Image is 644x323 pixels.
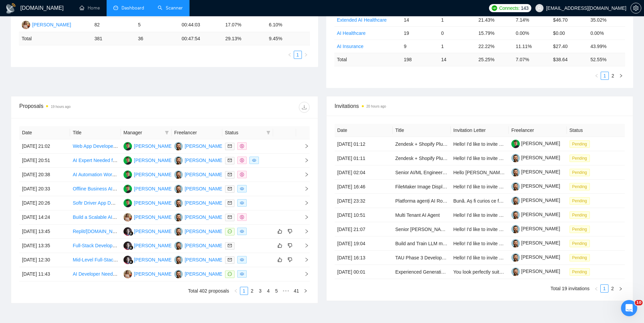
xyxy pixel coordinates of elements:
img: SS [124,227,132,236]
td: [DATE] 16:46 [335,180,393,194]
a: Web App Developer - No-Code/Low-Code Platform [73,143,180,149]
button: like [276,256,284,264]
button: left [593,72,601,80]
td: 1 [438,13,475,26]
a: AV[PERSON_NAME] [124,214,173,220]
a: [PERSON_NAME] [511,169,560,175]
span: mail [228,187,232,191]
span: Pending [570,211,590,219]
td: 35.02% [588,13,625,26]
div: [PERSON_NAME] [134,228,173,235]
td: Platforma agenți AI România [393,194,451,208]
span: Pending [570,254,590,261]
th: Freelancer [509,124,567,137]
li: 1 [600,284,608,293]
div: [PERSON_NAME] [185,157,224,164]
a: setting [630,5,641,11]
a: Full-Stack Developer Needed to Build AI-Powered SaaS MVP [73,243,202,248]
li: 3 [256,287,264,295]
div: [PERSON_NAME] [185,142,224,150]
a: VK[PERSON_NAME] [174,143,224,148]
span: right [299,144,309,148]
span: Pending [570,240,590,247]
span: Invitations [335,102,625,110]
button: dislike [286,227,294,235]
a: TAU Phase 3 Developer – Bring My AI Brother to Life [395,255,507,260]
div: [PERSON_NAME] [185,228,224,235]
li: 5 [272,287,281,295]
span: mail [228,144,232,148]
li: 1 [601,72,609,80]
a: Pending [570,141,593,146]
button: like [276,241,284,250]
button: setting [630,3,641,14]
a: Pending [570,155,593,161]
span: dashboard [113,5,118,10]
li: 1 [240,287,248,295]
div: [PERSON_NAME] [134,171,173,178]
span: left [288,53,292,57]
a: 1 [294,51,302,59]
a: VK[PERSON_NAME] [174,157,224,163]
span: filter [165,131,169,135]
td: 22.22% [476,40,513,53]
span: eye [240,187,244,191]
span: dollar [240,144,244,148]
div: [PERSON_NAME] [185,171,224,178]
a: FileMaker Image Display Specialist Needed [395,184,487,189]
span: mail [228,258,232,262]
td: 15.79% [476,26,513,40]
th: Date [335,124,393,137]
a: Pending [570,269,593,274]
td: [DATE] 20:38 [19,168,70,182]
a: Multi Tenant AI Agent [395,212,440,218]
span: right [299,158,309,163]
img: gigradar-bm.png [129,231,133,236]
span: message [228,229,232,233]
img: c1-JWQDXWEy3CnA6sRtFzzU22paoDq5cZnWyBNc3HWqwvuW0qNnjm1CMP-YmbEEtPC [511,182,520,191]
a: Senior [PERSON_NAME] (5+ years experience) [395,227,496,232]
span: like [277,243,282,248]
td: 0.00% [588,26,625,40]
a: VK[PERSON_NAME] [174,171,224,177]
span: right [619,74,623,78]
div: [PERSON_NAME] [134,242,173,249]
a: SS[PERSON_NAME] [124,257,173,262]
td: AI Automation Workflow for Proposal & Follow-Up System [70,168,121,182]
div: [PERSON_NAME] [185,185,224,192]
a: Senior AI/ML Engineer for Workflow Product (Retrieval + Deterministic Engines) [395,170,562,175]
time: 19 hours ago [51,105,70,109]
a: homeHome [80,5,100,11]
button: right [617,284,625,293]
li: 41 [291,287,302,295]
img: AV [124,270,132,278]
span: eye [252,158,256,162]
a: VK[PERSON_NAME] [174,186,224,191]
span: Status [225,129,264,136]
span: Pending [570,197,590,205]
a: Pending [570,198,593,203]
a: Softr Driver App Developer from Airtable [73,200,157,206]
td: [DATE] 20:33 [19,182,70,196]
a: VK[PERSON_NAME] [174,214,224,220]
a: Extended AI Healthcare [337,17,387,23]
time: 20 hours ago [367,105,386,108]
a: VK[PERSON_NAME] [174,228,224,234]
span: right [299,186,309,191]
li: Next 5 Pages [281,287,291,295]
div: [PERSON_NAME] [134,199,173,207]
a: Pending [570,226,593,232]
span: message [228,272,232,276]
button: dislike [286,256,294,264]
span: dislike [288,257,292,262]
td: 5 [135,18,179,32]
a: MB[PERSON_NAME] [124,186,173,191]
img: VK [174,213,183,222]
img: VK [174,241,183,250]
td: 381 [92,32,135,45]
span: Pending [570,226,590,233]
span: mail [228,244,232,248]
span: filter [266,131,270,135]
img: VK [174,142,183,151]
img: logo [5,3,16,14]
